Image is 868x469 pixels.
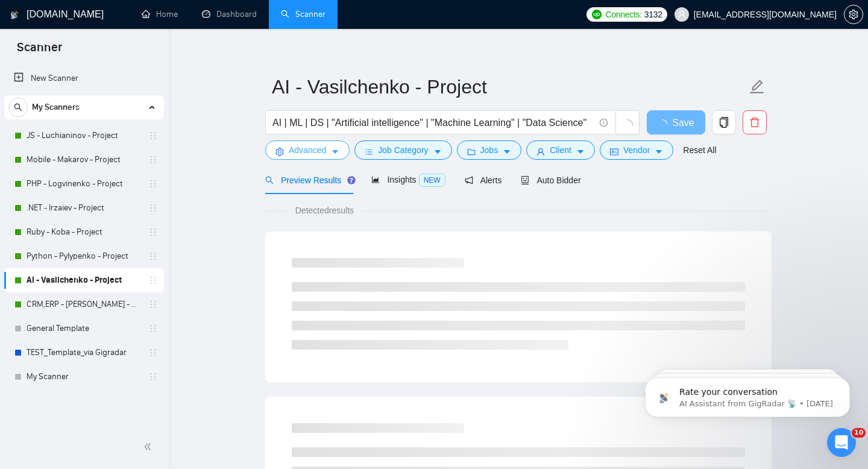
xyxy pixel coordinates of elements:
[600,140,673,160] button: idcardVendorcaret-down
[467,147,476,156] span: folder
[655,147,663,156] span: caret-down
[749,79,765,95] span: edit
[27,365,141,389] a: My Scanner
[148,275,158,285] span: holder
[743,117,766,128] span: delete
[4,66,164,90] li: New Scanner
[8,98,28,117] button: search
[9,103,27,112] span: search
[371,175,445,184] span: Insights
[683,143,716,157] a: Reset All
[148,251,158,261] span: holder
[526,140,595,160] button: userClientcaret-down
[605,8,641,21] span: Connects:
[142,9,178,19] a: homeHome
[27,316,141,341] a: General Template
[27,220,141,244] a: Ruby - Koba - Project
[346,175,357,186] div: Tooltip anchor
[27,341,141,365] a: TEST_Template_via Gigradar
[647,110,705,134] button: Save
[465,175,502,185] span: Alerts
[844,10,863,19] a: setting
[265,140,350,160] button: settingAdvancedcaret-down
[600,119,608,127] span: info-circle
[10,5,19,25] img: logo
[7,39,72,64] span: Scanner
[844,5,863,24] button: setting
[148,203,158,213] span: holder
[148,179,158,189] span: holder
[4,95,164,389] li: My Scanners
[623,143,650,157] span: Vendor
[27,292,141,316] a: CRM,ERP - [PERSON_NAME] - Project
[331,147,339,156] span: caret-down
[148,131,158,140] span: holder
[503,147,511,156] span: caret-down
[378,143,428,157] span: Job Category
[27,124,141,148] a: JS - Luchianinov - Project
[712,117,735,128] span: copy
[354,140,451,160] button: barsJob Categorycaret-down
[550,143,571,157] span: Client
[272,115,594,130] input: Search Freelance Jobs...
[658,119,672,129] span: loading
[622,119,633,130] span: loading
[371,175,380,184] span: area-chart
[644,8,662,21] span: 3132
[148,324,158,333] span: holder
[148,155,158,165] span: holder
[536,147,545,156] span: user
[627,352,868,436] iframe: Intercom notifications message
[265,176,274,184] span: search
[743,110,767,134] button: delete
[852,428,866,438] span: 10
[27,268,141,292] a: AI - Vasilchenko - Project
[143,441,156,453] span: double-left
[202,9,257,19] a: dashboardDashboard
[148,227,158,237] span: holder
[27,148,141,172] a: Mobile - Makarov - Project
[844,10,863,19] span: setting
[457,140,522,160] button: folderJobscaret-down
[272,72,747,102] input: Scanner name...
[576,147,585,156] span: caret-down
[521,176,529,184] span: robot
[827,428,856,457] iframe: Intercom live chat
[27,244,141,268] a: Python - Pylypenko - Project
[672,115,694,130] span: Save
[419,174,445,187] span: NEW
[610,147,618,156] span: idcard
[289,143,326,157] span: Advanced
[275,147,284,156] span: setting
[148,300,158,309] span: holder
[27,196,141,220] a: .NET - Irzaiev - Project
[265,175,352,185] span: Preview Results
[287,204,362,217] span: Detected results
[27,172,141,196] a: PHP - Logvinenko - Project
[148,348,158,357] span: holder
[14,66,154,90] a: New Scanner
[678,10,686,19] span: user
[521,175,580,185] span: Auto Bidder
[32,95,80,119] span: My Scanners
[465,176,473,184] span: notification
[480,143,498,157] span: Jobs
[148,372,158,382] span: holder
[712,110,736,134] button: copy
[365,147,373,156] span: bars
[433,147,442,156] span: caret-down
[281,9,325,19] a: searchScanner
[592,10,602,19] img: upwork-logo.png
